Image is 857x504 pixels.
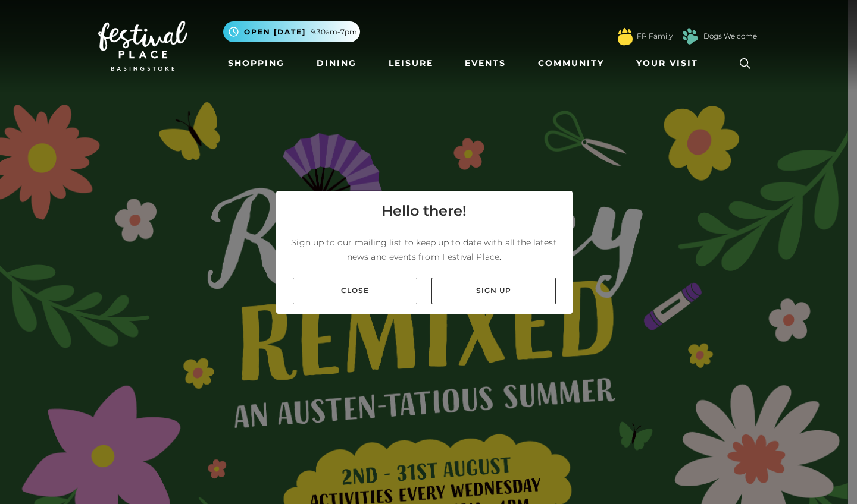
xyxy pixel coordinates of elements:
a: Leisure [384,52,438,74]
a: Dogs Welcome! [703,31,759,42]
img: Festival Place Logo [98,21,187,71]
span: Your Visit [636,57,698,70]
a: Close [293,278,417,304]
a: Dining [312,52,361,74]
h4: Hello there! [381,200,467,222]
a: Shopping [223,52,289,74]
span: Open [DATE] [244,27,306,37]
span: 9.30am-7pm [311,27,357,37]
a: Sign up [431,278,556,304]
p: Sign up to our mailing list to keep up to date with all the latest news and events from Festival ... [286,235,563,264]
a: Events [460,52,511,74]
a: Your Visit [631,52,709,74]
button: Open [DATE] 9.30am-7pm [223,21,360,42]
a: FP Family [637,31,673,42]
a: Community [533,52,609,74]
